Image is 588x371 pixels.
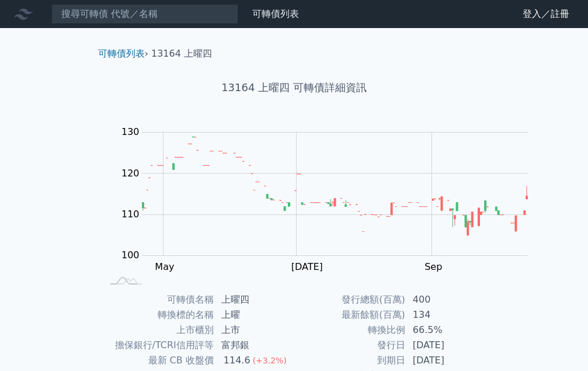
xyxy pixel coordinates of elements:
[121,126,140,137] tspan: 130
[406,338,486,353] td: [DATE]
[252,8,299,19] a: 可轉債列表
[103,353,214,368] td: 最新 CB 收盤價
[294,307,406,323] td: 最新餘額(百萬)
[294,323,406,338] td: 轉換比例
[103,307,214,323] td: 轉換標的名稱
[406,353,486,368] td: [DATE]
[253,356,287,365] span: (+3.2%)
[98,48,145,59] a: 可轉債列表
[513,5,579,23] a: 登入／註冊
[155,261,174,272] tspan: May
[406,307,486,323] td: 134
[221,353,253,367] div: 114.6
[425,261,442,272] tspan: Sep
[51,4,238,24] input: 搜尋可轉債 代號／名稱
[89,79,500,96] h1: 13164 上曜四 可轉債詳細資訊
[291,261,323,272] tspan: [DATE]
[103,292,214,307] td: 可轉債名稱
[103,323,214,338] td: 上市櫃別
[116,126,545,272] g: Chart
[121,168,140,179] tspan: 120
[121,209,140,220] tspan: 110
[406,323,486,338] td: 66.5%
[406,292,486,307] td: 400
[294,292,406,307] td: 發行總額(百萬)
[103,338,214,353] td: 擔保銀行/TCRI信用評等
[214,307,294,323] td: 上曜
[294,338,406,353] td: 發行日
[214,292,294,307] td: 上曜四
[214,323,294,338] td: 上市
[151,47,212,61] li: 13164 上曜四
[98,47,148,61] li: ›
[214,338,294,353] td: 富邦銀
[121,249,140,261] tspan: 100
[294,353,406,368] td: 到期日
